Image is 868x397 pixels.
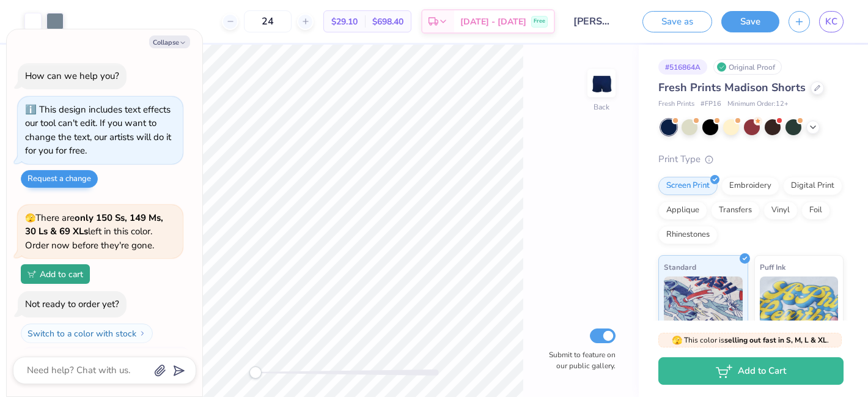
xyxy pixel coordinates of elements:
div: Accessibility label [249,366,262,379]
span: # FP16 [701,99,721,109]
a: KC [819,11,844,32]
button: Switch to a similar product with stock [21,347,191,366]
div: Digital Print [783,177,842,195]
button: Save [721,11,779,32]
span: This color is . [672,335,829,346]
div: Vinyl [763,201,798,220]
button: Request a change [21,170,98,188]
span: 🫣 [672,335,682,346]
div: Embroidery [721,177,779,195]
img: Puff Ink [760,276,839,338]
button: Add to cart [21,264,90,284]
img: Add to cart [28,270,36,278]
div: Original Proof [713,59,782,75]
span: KC [825,15,837,29]
span: 🫣 [25,212,35,224]
span: Fresh Prints [658,99,694,109]
button: Collapse [149,35,190,48]
span: There are left in this color. Order now before they're gone. [25,212,163,251]
span: Free [534,17,545,26]
img: Switch to a color with stock [139,330,146,337]
div: Rhinestones [658,226,718,244]
div: Applique [658,201,707,220]
div: How can we help you? [25,70,119,82]
div: # 516864A [658,59,707,75]
img: Standard [664,276,743,338]
span: Fresh Prints Madison Shorts [658,80,806,95]
img: Back [589,71,614,95]
strong: only 150 Ss, 149 Ms, 30 Ls & 69 XLs [25,212,163,238]
label: Submit to feature on our public gallery. [542,349,616,371]
div: Screen Print [658,177,718,195]
strong: selling out fast in S, M, L & XL [724,335,827,345]
div: Back [594,102,609,113]
button: Add to Cart [658,357,844,385]
span: [DATE] - [DATE] [460,15,526,28]
div: Foil [801,201,830,220]
div: Not ready to order yet? [25,298,119,310]
span: Standard [664,261,696,273]
div: Print Type [658,152,844,166]
span: Puff Ink [760,261,785,273]
div: Transfers [711,201,760,220]
input: – – [244,10,292,32]
button: Save as [642,11,712,32]
span: $29.10 [331,15,358,28]
input: Untitled Design [564,9,624,34]
span: Minimum Order: 12 + [727,99,789,109]
div: This design includes text effects our tool can't edit. If you want to change the text, our artist... [25,103,171,157]
button: Switch to a color with stock [21,324,153,343]
span: $698.40 [372,15,403,28]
